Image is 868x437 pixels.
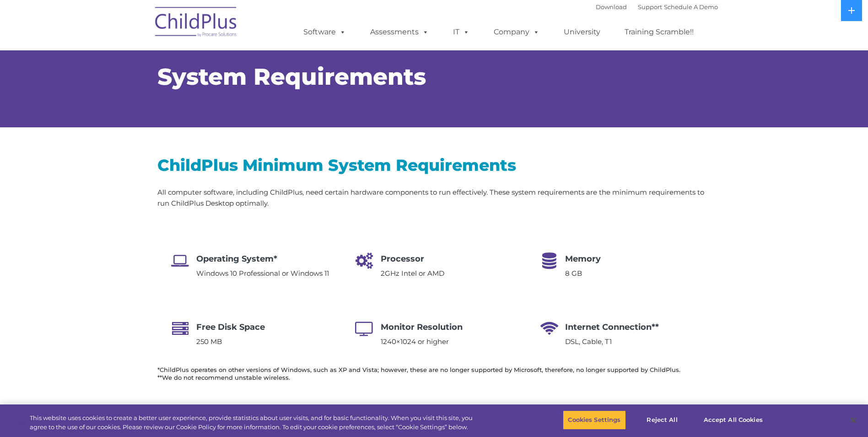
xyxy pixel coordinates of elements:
span: Last name [277,53,305,60]
span: Internet Connection** [565,322,659,332]
span: 1240×1024 or higher [381,337,449,346]
span: Free Disk Space [196,322,265,332]
span: Phone number [277,91,316,98]
span: 2GHz Intel or AMD [381,269,444,278]
button: Close [843,410,863,430]
a: Schedule A Demo [664,3,718,11]
h6: *ChildPlus operates on other versions of Windows, such as XP and Vista; however, these are no lon... [157,366,711,382]
h2: ChildPlus Minimum System Requirements [157,155,711,175]
button: Cookies Settings [563,410,625,430]
a: Download [596,3,627,11]
img: ChildPlus by Procare Solutions [151,0,242,46]
span: System Requirements [157,63,426,91]
span: DSL, Cable, T1 [565,337,612,346]
span: Processor [381,254,424,264]
a: Assessments [361,23,438,41]
font: | [596,3,718,11]
span: Monitor Resolution [381,322,463,332]
h4: Operating System* [196,252,329,265]
p: Windows 10 Professional or Windows 11 [196,268,329,279]
a: Company [485,23,549,41]
a: IT [444,23,479,41]
button: Reject All [634,410,691,430]
button: Accept All Cookies [699,410,768,430]
span: 250 MB [196,337,222,346]
a: Training Scramble!! [615,23,703,41]
a: Support [638,3,662,11]
div: This website uses cookies to create a better user experience, provide statistics about user visit... [30,414,477,432]
span: Memory [565,254,601,264]
a: Software [294,23,355,41]
a: University [555,23,609,41]
p: All computer software, including ChildPlus, need certain hardware components to run effectively. ... [157,187,711,209]
span: 8 GB [565,269,582,278]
